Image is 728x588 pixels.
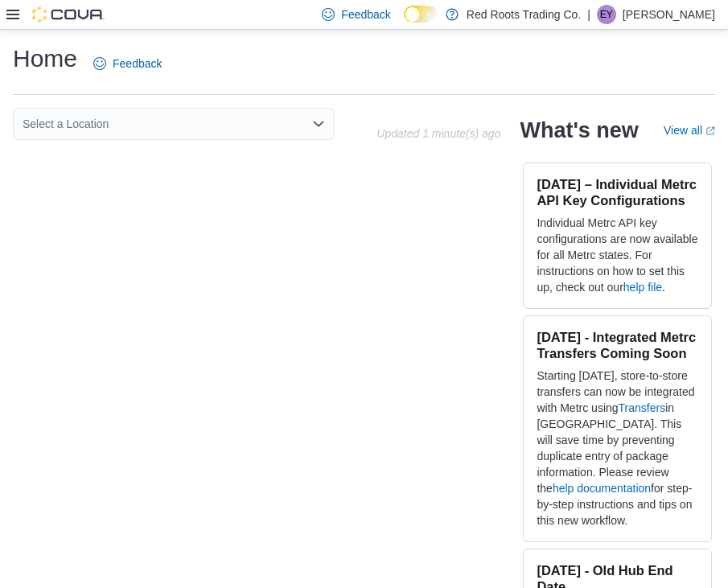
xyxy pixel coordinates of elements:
button: Open list of options [312,117,325,130]
div: Eden Yohannes [597,5,616,24]
span: Feedback [113,56,162,72]
p: Red Roots Trading Co. [467,5,581,24]
span: Feedback [341,6,390,23]
a: help file [623,281,662,294]
a: Transfers [619,401,666,414]
a: help documentation [553,482,651,495]
span: Dark Mode [404,23,405,23]
a: View allExternal link [664,124,715,137]
p: | [587,5,590,24]
p: [PERSON_NAME] [623,5,715,24]
h2: What's new [520,117,638,143]
svg: External link [705,126,715,136]
input: Dark Mode [404,6,438,23]
h3: [DATE] – Individual Metrc API Key Configurations [537,176,698,208]
p: Individual Metrc API key configurations are now available for all Metrc states. For instructions ... [537,215,698,295]
img: Cova [32,6,105,23]
h3: [DATE] - Integrated Metrc Transfers Coming Soon [537,329,698,361]
a: Feedback [87,47,168,80]
p: Updated 1 minute(s) ago [376,127,500,140]
h1: Home [13,43,77,75]
p: Starting [DATE], store-to-store transfers can now be integrated with Metrc using in [GEOGRAPHIC_D... [537,368,698,528]
span: EY [600,5,613,24]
